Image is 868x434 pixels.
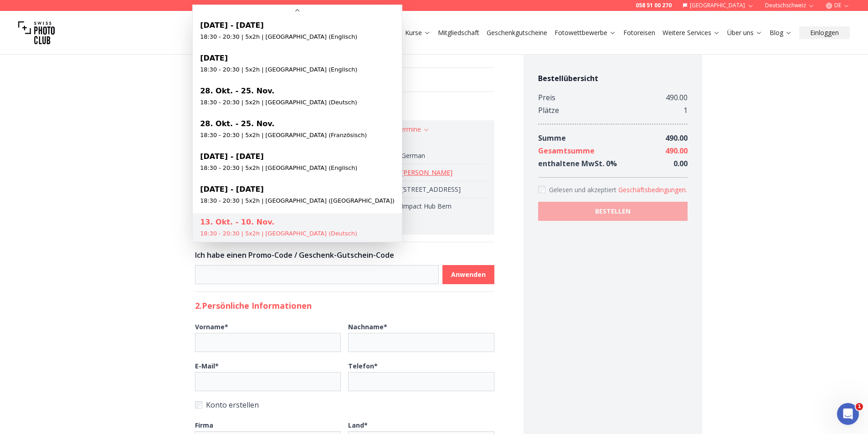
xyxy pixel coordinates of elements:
span: 13. Okt. - 10. Nov. [200,218,274,226]
span: [DATE] - [DATE] [200,21,264,30]
span: [DATE] - [DATE] [200,185,264,194]
iframe: Intercom live chat [837,403,859,425]
span: 28. Okt. - 25. Nov. [200,87,274,95]
small: 18:30 - 20:30 | 5x2h | [GEOGRAPHIC_DATA] (Englisch) [200,66,357,73]
small: 18:30 - 20:30 | 5x2h | [GEOGRAPHIC_DATA] (Französisch) [200,132,367,138]
small: 18:30 - 20:30 | 5x2h | [GEOGRAPHIC_DATA] ([GEOGRAPHIC_DATA]) [200,197,394,204]
span: [DATE] - [DATE] [200,152,264,161]
small: 18:30 - 20:30 | 5x2h | [GEOGRAPHIC_DATA] (Englisch) [200,164,357,171]
small: 18:30 - 20:30 | 5x2h | [GEOGRAPHIC_DATA] (Deutsch) [200,99,357,106]
span: 28. Okt. - 25. Nov. [200,119,274,128]
small: 18:30 - 20:30 | 5x2h | [GEOGRAPHIC_DATA] (Englisch) [200,33,357,40]
span: 1 [856,403,863,410]
span: [DATE] [200,54,228,62]
small: 18:30 - 20:30 | 5x2h | [GEOGRAPHIC_DATA] (Deutsch) [200,230,357,237]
